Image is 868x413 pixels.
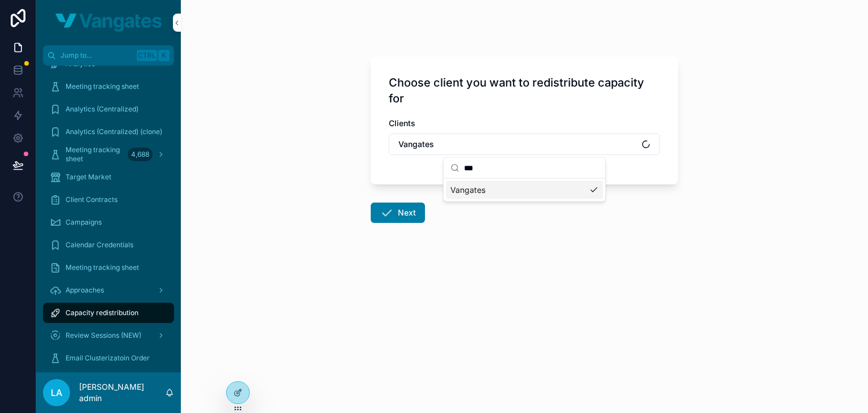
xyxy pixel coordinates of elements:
[66,145,123,164] span: Meeting tracking sheet
[398,139,434,150] span: Vangates
[450,184,485,196] span: Vangates
[43,45,174,66] button: Jump to...CtrlK
[66,173,111,182] span: Target Market
[43,122,174,142] a: Analytics (Centralized) (clone)
[60,51,132,60] span: Jump to...
[159,51,168,60] span: K
[389,134,660,155] button: Select Button
[43,167,174,187] a: Target Market
[66,286,104,295] span: Approaches
[389,75,660,106] h1: Choose client you want to redistribute capacity for
[79,381,165,404] p: [PERSON_NAME] admin
[66,331,141,340] span: Review Sessions (NEW)
[66,354,150,363] span: Email Clusterizatoin Order
[43,212,174,233] a: Campaigns
[66,82,139,91] span: Meeting tracking sheet
[389,118,415,128] span: Clients
[55,14,162,32] img: App logo
[43,76,174,97] a: Meeting tracking sheet
[43,280,174,300] a: Approaches
[66,263,139,272] span: Meeting tracking sheet
[66,218,102,227] span: Campaigns
[444,179,605,201] div: Suggestions
[43,99,174,119] a: Analytics (Centralized)
[36,66,181,372] div: scrollable content
[66,308,138,317] span: Capacity redistribution
[43,348,174,368] a: Email Clusterizatoin Order
[66,105,138,114] span: Analytics (Centralized)
[43,235,174,255] a: Calendar Credentials
[43,144,174,165] a: Meeting tracking sheet4,688
[371,203,425,223] button: Next
[66,195,118,204] span: Client Contracts
[43,257,174,278] a: Meeting tracking sheet
[51,386,62,399] span: la
[43,190,174,210] a: Client Contracts
[66,240,133,249] span: Calendar Credentials
[128,148,153,161] div: 4,688
[66,127,162,136] span: Analytics (Centralized) (clone)
[43,303,174,323] a: Capacity redistribution
[137,50,157,61] span: Ctrl
[43,325,174,346] a: Review Sessions (NEW)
